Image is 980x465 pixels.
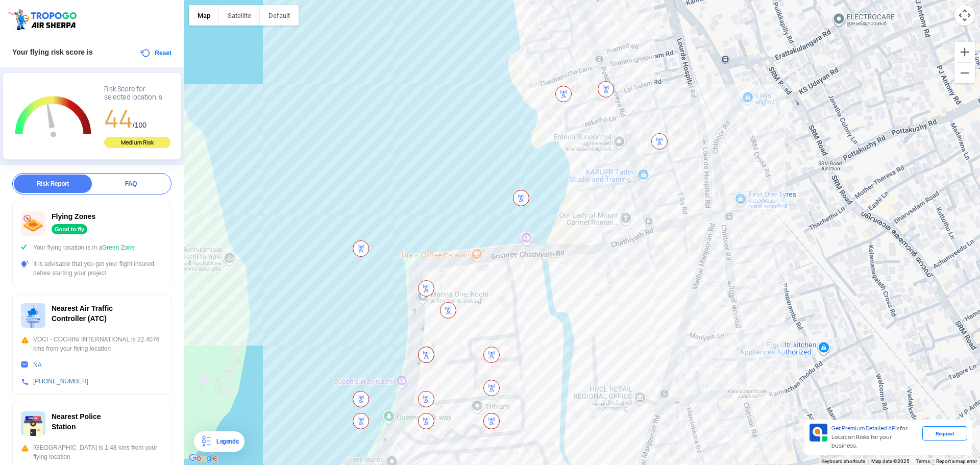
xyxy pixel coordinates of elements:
[212,435,238,448] div: Legends
[186,452,220,465] a: Open this area in Google Maps (opens a new window)
[14,175,92,193] div: Risk Report
[186,452,220,465] img: Google
[12,48,93,56] span: Your flying risk score is
[52,224,87,234] div: Good to fly
[11,85,96,150] g: Chart
[21,303,45,328] img: ic_atc.svg
[33,378,88,385] a: [PHONE_NUMBER]
[52,412,101,431] span: Nearest Police Station
[52,304,113,323] span: Nearest Air Traffic Controller (ATC)
[21,243,163,252] div: Your flying location is in a
[821,458,865,465] button: Keyboard shortcuts
[831,425,900,432] span: Get Premium Detailed APIs
[954,42,975,62] button: Zoom in
[104,85,170,102] div: Risk Score for selected location is
[219,5,260,26] button: Show satellite imagery
[52,212,95,221] span: Flying Zones
[21,443,163,461] div: [GEOGRAPHIC_DATA] is 1.48 kms from your flying location
[922,426,967,440] div: Request
[133,121,146,129] span: /100
[189,5,219,26] button: Show street map
[104,137,170,148] div: Medium Risk
[21,259,163,278] div: It is advisable that you get your flight insured before starting your project
[954,63,975,83] button: Zoom out
[21,335,163,353] div: VOCI - COCHIN/ INTERNATIONAL is 22.4076 kms from your flying location
[200,435,212,448] img: Legends
[8,8,80,31] img: ic_tgdronemaps.svg
[954,5,975,26] button: Map camera controls
[102,244,135,251] span: Green Zone
[871,458,910,464] span: Map data ©2025
[827,424,922,451] div: for Location Risks for your business.
[104,103,133,135] span: 44
[92,175,170,193] div: FAQ
[21,211,45,236] img: ic_nofly.svg
[21,411,45,436] img: ic_police_station.svg
[33,361,42,369] a: NA
[139,47,171,59] button: Reset
[810,424,827,442] img: Premium APIs
[936,458,977,464] a: Report a map error
[916,458,930,464] a: Terms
